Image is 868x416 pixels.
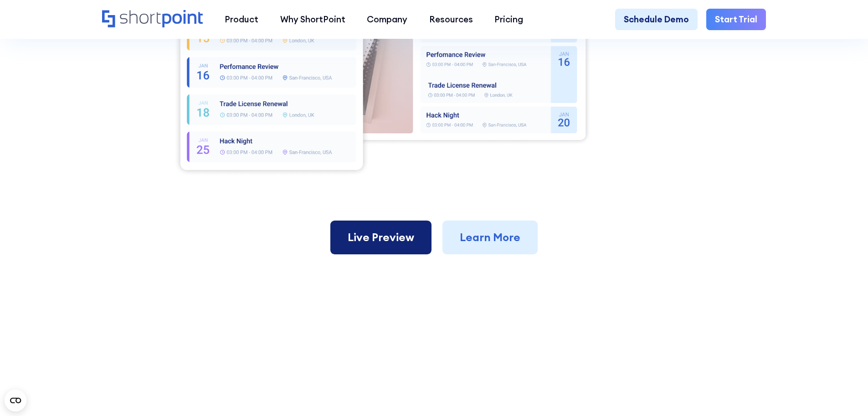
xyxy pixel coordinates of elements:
[225,13,258,26] div: Product
[102,10,203,29] a: Home
[418,9,484,31] a: Resources
[706,9,766,31] a: Start Trial
[484,9,534,31] a: Pricing
[615,9,698,31] a: Schedule Demo
[429,13,473,26] div: Resources
[330,221,431,254] a: Live Preview
[5,390,26,411] button: Open CMP widget
[356,9,418,31] a: Company
[280,13,345,26] div: Why ShortPoint
[367,13,407,26] div: Company
[822,372,868,416] iframe: Chat Widget
[442,221,538,254] a: Learn More
[269,9,356,31] a: Why ShortPoint
[494,13,523,26] div: Pricing
[214,9,269,31] a: Product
